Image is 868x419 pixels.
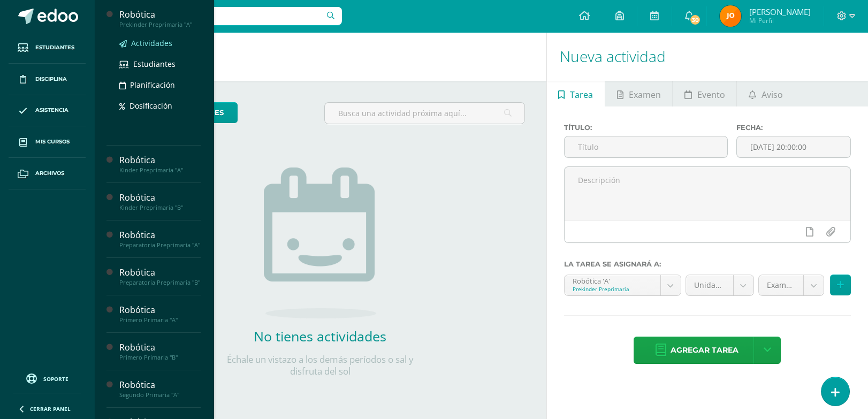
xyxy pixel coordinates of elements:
div: Robótica [119,304,201,316]
a: Examen [605,81,672,106]
span: Agregar tarea [671,337,738,363]
span: Evento [697,82,725,108]
img: 0c788b9bcd4f76da369275594a3c6751.png [720,5,741,27]
div: Kinder Preprimaria "A" [119,166,201,174]
input: Fecha de entrega [737,136,850,157]
span: Examen [629,82,661,108]
a: RobóticaPrimero Primaria "B" [119,341,201,361]
div: Robótica [119,379,201,391]
a: Actividades [119,37,201,49]
h1: Nueva actividad [560,32,855,81]
div: Preparatoria Preprimaria "A" [119,241,201,249]
span: Aviso [762,82,783,108]
div: Robótica [119,192,201,204]
span: Unidad 4 [694,275,725,295]
div: Primero Primaria "A" [119,316,201,324]
span: Planificación [130,80,175,90]
a: RobóticaSegundo Primaria "A" [119,379,201,399]
div: Robótica [119,266,201,279]
input: Busca una actividad próxima aquí... [325,103,524,124]
a: Estudiantes [9,32,86,64]
span: Examen (40.0%) [767,275,795,295]
span: Mis cursos [35,138,70,146]
span: Mi Perfil [749,16,811,25]
h2: No tienes actividades [213,327,427,345]
span: Soporte [43,375,68,383]
a: Aviso [737,81,794,106]
div: Primero Primaria "B" [119,354,201,361]
span: Tarea [570,82,593,108]
label: Título: [564,124,728,132]
div: Robótica 'A' [573,275,652,285]
a: Soporte [13,371,81,385]
a: Unidad 4 [686,275,753,295]
label: Fecha: [736,124,851,132]
span: Disciplina [35,75,67,83]
a: Disciplina [9,64,86,95]
div: Robótica [119,154,201,166]
a: Evento [673,81,736,106]
a: Asistencia [9,95,86,127]
span: Actividades [131,38,172,48]
a: RobóticaPrekinder Preprimaria "A" [119,9,201,28]
a: Tarea [547,81,605,106]
div: Robótica [119,229,201,241]
input: Busca un usuario... [101,7,342,25]
a: RobóticaPreparatoria Preprimaria "B" [119,266,201,286]
span: Estudiantes [35,43,74,52]
span: Estudiantes [133,59,176,69]
img: no_activities.png [264,167,376,318]
div: Prekinder Preprimaria [573,285,652,293]
span: Dosificación [130,101,172,111]
input: Título [565,136,727,157]
a: RobóticaPrimero Primaria "A" [119,304,201,324]
div: Kinder Preprimaria "B" [119,204,201,211]
a: Estudiantes [119,58,201,70]
p: Échale un vistazo a los demás períodos o sal y disfruta del sol [213,354,427,377]
span: Asistencia [35,106,68,115]
span: Cerrar panel [30,405,71,413]
a: RobóticaKinder Preprimaria "B" [119,192,201,211]
a: Dosificación [119,100,201,112]
a: Archivos [9,158,86,189]
span: Archivos [35,169,64,178]
label: La tarea se asignará a: [564,260,851,268]
div: Segundo Primaria "A" [119,391,201,399]
a: Planificación [119,79,201,91]
span: [PERSON_NAME] [749,6,811,17]
div: Prekinder Preprimaria "A" [119,21,201,28]
h1: Actividades [107,32,534,81]
a: Robótica 'A'Prekinder Preprimaria [565,275,681,295]
a: RobóticaPreparatoria Preprimaria "A" [119,229,201,249]
div: Robótica [119,9,201,21]
div: Preparatoria Preprimaria "B" [119,279,201,286]
a: Mis cursos [9,126,86,158]
span: 30 [689,14,701,26]
div: Robótica [119,341,201,354]
a: Examen (40.0%) [759,275,824,295]
a: RobóticaKinder Preprimaria "A" [119,154,201,174]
